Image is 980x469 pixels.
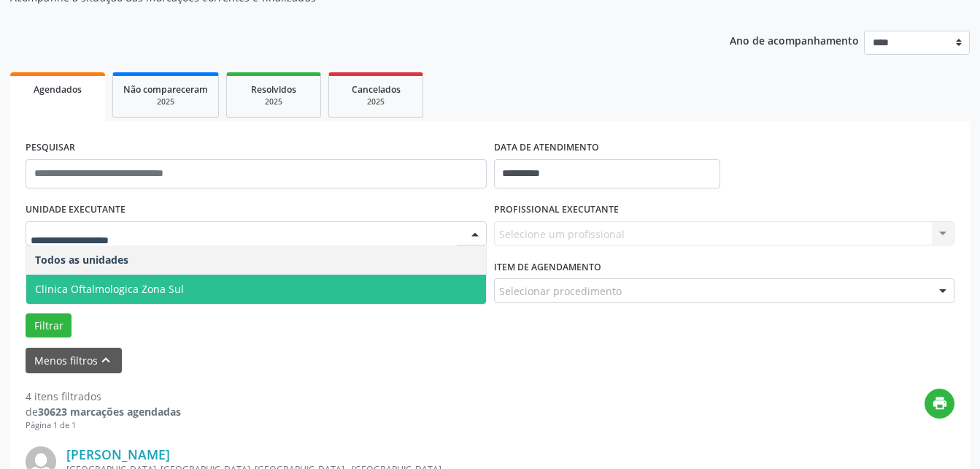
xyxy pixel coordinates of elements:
[730,31,859,49] p: Ano de acompanhamento
[925,389,954,419] button: print
[339,96,412,107] div: 2025
[123,96,208,107] div: 2025
[352,83,401,96] span: Cancelados
[38,405,181,419] strong: 30623 marcações agendadas
[499,283,622,299] span: Selecionar procedimento
[26,313,72,338] button: Filtrar
[26,389,181,404] div: 4 itens filtrados
[98,352,114,368] i: keyboard_arrow_up
[26,348,122,373] button: Menos filtroskeyboard_arrow_up
[494,199,619,221] label: PROFISSIONAL EXECUTANTE
[35,253,128,267] span: Todos as unidades
[26,199,126,221] label: UNIDADE EXECUTANTE
[35,282,184,296] span: Clinica Oftalmologica Zona Sul
[26,137,75,159] label: PESQUISAR
[494,137,599,159] label: DATA DE ATENDIMENTO
[237,96,310,107] div: 2025
[123,83,208,96] span: Não compareceram
[26,404,181,419] div: de
[494,256,601,278] label: Item de agendamento
[66,446,170,462] a: [PERSON_NAME]
[26,419,181,432] div: Página 1 de 1
[251,83,296,96] span: Resolvidos
[34,83,82,96] span: Agendados
[932,395,948,411] i: print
